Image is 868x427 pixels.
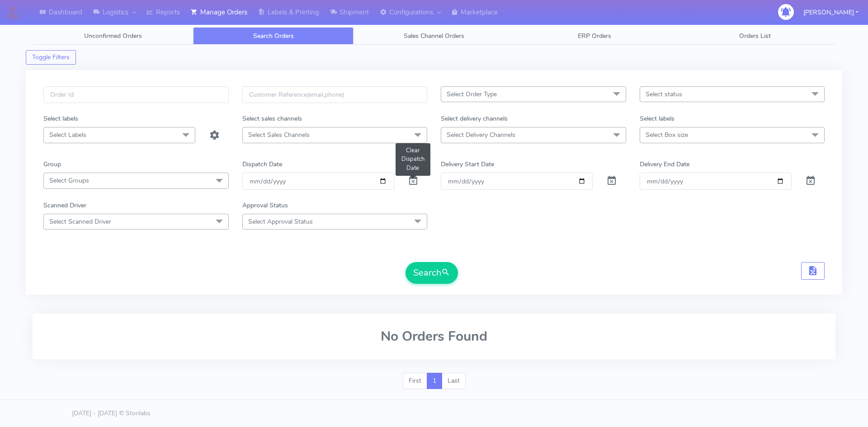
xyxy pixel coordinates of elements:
[49,131,86,139] span: Select Labels
[441,160,494,169] label: Delivery Start Date
[43,114,78,123] label: Select labels
[404,32,464,40] span: Sales Channel Orders
[447,131,515,139] span: Select Delivery Channels
[43,86,229,103] input: Order Id
[242,201,288,210] label: Approval Status
[26,50,76,65] button: Toggle Filters
[447,90,497,99] span: Select Order Type
[739,32,771,40] span: Orders List
[646,131,688,139] span: Select Box size
[242,160,282,169] label: Dispatch Date
[640,114,675,123] label: Select labels
[33,27,835,45] ul: Tabs
[646,90,682,99] span: Select status
[49,176,89,185] span: Select Groups
[427,373,442,389] a: 1
[248,217,313,226] span: Select Approval Status
[441,114,508,123] label: Select delivery channels
[253,32,294,40] span: Search Orders
[797,3,865,22] button: [PERSON_NAME]
[43,201,86,210] label: Scanned Driver
[242,86,428,103] input: Customer Reference(email,phone)
[43,329,825,344] h2: No Orders Found
[49,217,111,226] span: Select Scanned Driver
[248,131,310,139] span: Select Sales Channels
[406,262,458,284] button: Search
[578,32,611,40] span: ERP Orders
[640,160,689,169] label: Delivery End Date
[43,160,61,169] label: Group
[242,114,302,123] label: Select sales channels
[84,32,142,40] span: Unconfirmed Orders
